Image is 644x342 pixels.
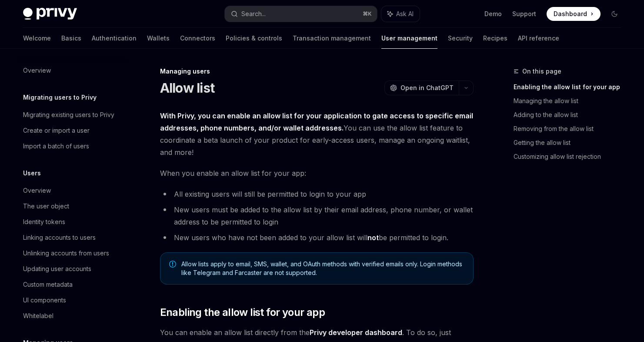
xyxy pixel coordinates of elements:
a: Policies & controls [226,28,282,49]
div: Migrating existing users to Privy [23,110,114,120]
a: Overview [16,63,127,78]
div: Create or import a user [23,125,90,136]
button: Toggle dark mode [607,7,621,21]
a: Enabling the allow list for your app [514,80,628,94]
a: Import a batch of users [16,138,127,154]
a: Customizing allow list rejection [514,150,628,164]
a: Wallets [147,28,170,49]
a: Linking accounts to users [16,230,127,245]
a: Adding to the allow list [514,108,628,122]
a: UI components [16,292,127,308]
button: Search...⌘K [225,6,377,22]
a: Removing from the allow list [514,122,628,136]
button: Ask AI [381,6,420,22]
a: Security [448,28,473,49]
a: Updating user accounts [16,261,127,277]
div: Overview [23,185,51,196]
a: Managing the allow list [514,94,628,108]
li: All existing users will still be permitted to login to your app [160,188,474,200]
div: The user object [23,201,69,211]
div: Search... [241,9,266,19]
a: Custom metadata [16,277,127,292]
div: Updating user accounts [23,264,91,274]
button: Open in ChatGPT [384,80,459,95]
a: Welcome [23,28,51,49]
a: Demo [484,10,502,18]
span: Dashboard [554,10,587,18]
a: Basics [61,28,81,49]
span: You can use the allow list feature to coordinate a beta launch of your product for early-access u... [160,110,474,158]
a: Identity tokens [16,214,127,230]
strong: With Privy, you can enable an allow list for your application to gate access to specific email ad... [160,111,473,132]
div: Custom metadata [23,279,73,290]
span: Open in ChatGPT [400,84,454,92]
div: Managing users [160,67,474,76]
a: Support [512,10,536,18]
a: Recipes [483,28,507,49]
div: Import a batch of users [23,141,89,151]
a: Privy developer dashboard [310,328,402,337]
a: The user object [16,198,127,214]
div: UI components [23,295,66,305]
li: New users who have not been added to your allow list will be permitted to login. [160,231,474,244]
a: API reference [518,28,559,49]
a: User management [381,28,437,49]
span: Allow lists apply to email, SMS, wallet, and OAuth methods with verified emails only. Login metho... [181,260,464,277]
div: Whitelabel [23,311,53,321]
a: Unlinking accounts from users [16,245,127,261]
span: Enabling the allow list for your app [160,305,325,319]
a: Dashboard [547,7,601,21]
span: ⌘ K [363,10,372,17]
h1: Allow list [160,80,215,96]
a: Overview [16,183,127,198]
div: Linking accounts to users [23,232,96,243]
h5: Users [23,168,41,178]
a: Migrating existing users to Privy [16,107,127,123]
div: Unlinking accounts from users [23,248,109,258]
span: On this page [522,66,561,77]
a: Connectors [180,28,215,49]
img: dark logo [23,8,77,20]
a: Whitelabel [16,308,127,324]
div: Identity tokens [23,217,65,227]
a: Authentication [92,28,137,49]
a: Create or import a user [16,123,127,138]
div: Overview [23,65,51,76]
h5: Migrating users to Privy [23,92,97,103]
span: Ask AI [396,10,414,18]
a: Getting the allow list [514,136,628,150]
li: New users must be added to the allow list by their email address, phone number, or wallet address... [160,204,474,228]
strong: not [367,233,379,242]
span: When you enable an allow list for your app: [160,167,474,179]
svg: Note [169,261,176,268]
a: Transaction management [293,28,371,49]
